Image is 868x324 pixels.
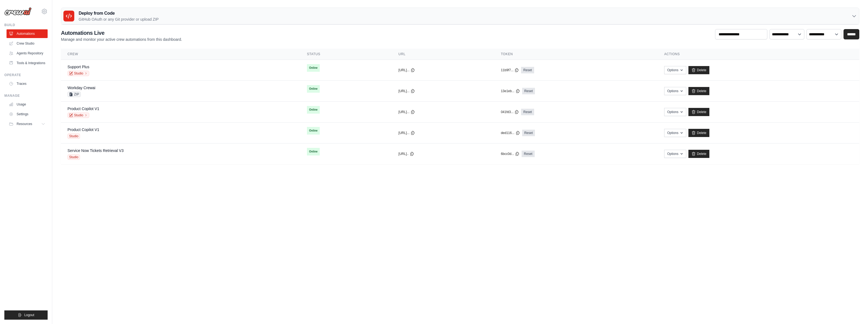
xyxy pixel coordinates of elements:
p: GitHub OAuth or any Git provider or upload ZIP [79,17,159,22]
button: Options [664,87,686,95]
div: Operate [4,73,48,77]
a: Service Now Tickets Retrieval V3 [67,148,124,153]
button: 13e1eb... [501,89,520,93]
button: Options [664,66,686,74]
a: Reset [522,88,535,94]
a: Reset [521,67,534,73]
th: URL [392,49,494,60]
a: Reset [522,130,535,136]
span: Studio [67,133,80,139]
button: 11b9f7... [501,68,519,72]
button: 041fd3... [501,110,519,114]
span: Online [307,148,320,155]
th: Status [300,49,392,60]
button: Logout [4,310,48,320]
a: Reset [521,109,534,115]
p: Manage and monitor your active crew automations from this dashboard. [61,37,182,42]
a: Studio [67,113,89,118]
button: Options [664,129,686,137]
h2: Automations Live [61,29,182,37]
button: Resources [7,120,48,128]
th: Token [494,49,658,60]
img: Logo [4,7,32,15]
a: Support Plus [67,65,89,69]
span: Online [307,127,320,135]
div: Manage [4,94,48,98]
span: Studio [67,154,80,160]
a: Automations [7,29,48,38]
h3: Deploy from Code [79,10,159,17]
span: Online [307,106,320,114]
a: Workday Crewai [67,86,95,90]
button: ded116... [501,131,520,135]
a: Delete [688,150,709,158]
a: Delete [688,66,709,74]
a: Delete [688,129,709,137]
th: Actions [658,49,859,60]
a: Tools & Integrations [7,59,48,67]
a: Usage [7,100,48,109]
a: Agents Repository [7,49,48,58]
a: Delete [688,87,709,95]
span: Resources [17,122,32,126]
a: Reset [522,151,534,157]
a: Studio [67,71,89,76]
a: Product Copilot V1 [67,107,99,111]
a: Settings [7,110,48,119]
span: ZIP [67,92,81,97]
div: Build [4,23,48,27]
button: Options [664,108,686,116]
a: Traces [7,79,48,88]
button: Options [664,150,686,158]
span: Online [307,85,320,93]
a: Crew Studio [7,39,48,48]
span: Online [307,64,320,72]
a: Delete [688,108,709,116]
button: 6bcc0d... [501,152,520,156]
th: Crew [61,49,300,60]
span: Logout [24,313,34,317]
a: Product Copilot V1 [67,127,99,132]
